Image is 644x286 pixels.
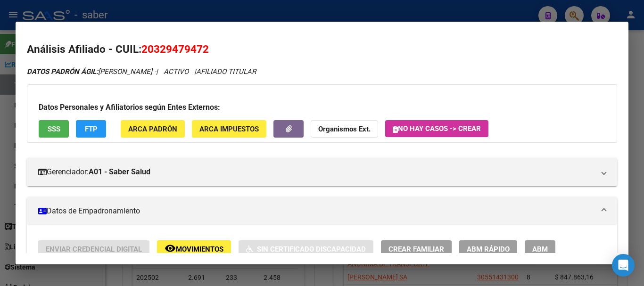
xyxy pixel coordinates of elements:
span: AFILIADO TITULAR [196,67,256,76]
strong: Organismos Ext. [318,125,371,133]
div: Open Intercom Messenger [612,254,635,277]
span: ABM [532,245,548,253]
span: Crear Familiar [388,245,444,253]
span: Sin Certificado Discapacidad [257,245,366,253]
button: Crear Familiar [381,240,452,258]
button: Organismos Ext. [311,120,378,138]
span: Movimientos [176,245,223,253]
button: ABM Rápido [459,240,517,258]
mat-expansion-panel-header: Datos de Empadronamiento [27,197,617,225]
button: ARCA Impuestos [192,120,266,138]
span: 20329479472 [141,43,209,55]
strong: A01 - Saber Salud [89,166,150,178]
strong: DATOS PADRÓN ÁGIL: [27,67,98,76]
span: Enviar Credencial Digital [46,245,142,253]
h2: Análisis Afiliado - CUIL: [27,41,617,57]
button: Sin Certificado Discapacidad [239,240,373,258]
button: ARCA Padrón [121,120,185,138]
mat-panel-title: Datos de Empadronamiento [38,205,594,217]
i: | ACTIVO | [27,67,256,76]
span: [PERSON_NAME] - [27,67,156,76]
span: No hay casos -> Crear [393,124,481,133]
button: Movimientos [157,240,231,258]
button: ABM [525,240,555,258]
span: ARCA Impuestos [199,125,259,133]
button: SSS [39,120,69,138]
button: No hay casos -> Crear [385,120,488,137]
mat-icon: remove_red_eye [165,243,176,254]
button: Enviar Credencial Digital [38,240,149,258]
button: FTP [76,120,106,138]
span: FTP [85,125,98,133]
mat-expansion-panel-header: Gerenciador:A01 - Saber Salud [27,158,617,186]
span: ARCA Padrón [128,125,177,133]
span: ABM Rápido [467,245,510,253]
mat-panel-title: Gerenciador: [38,166,594,178]
h3: Datos Personales y Afiliatorios según Entes Externos: [39,102,605,113]
span: SSS [48,125,60,133]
